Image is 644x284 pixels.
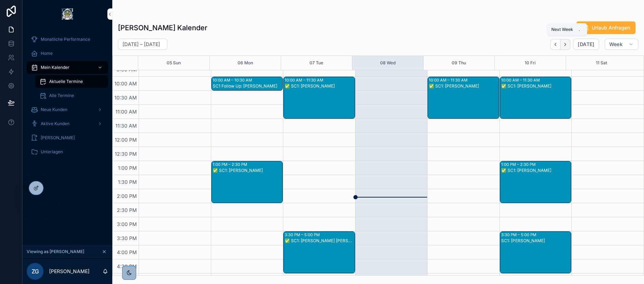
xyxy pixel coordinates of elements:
a: Mein Kalender [27,61,108,74]
div: 1:00 PM – 2:30 PM [501,162,537,167]
div: 1:00 PM – 2:30 PM [213,162,249,167]
div: ✅ SC1: [PERSON_NAME] [501,168,571,173]
span: 11:00 AM [114,109,139,115]
span: 4:00 PM [115,249,139,255]
span: 2:30 PM [115,207,139,213]
div: 3:30 PM – 5:00 PMSC1: [PERSON_NAME] [500,232,571,273]
button: Next [560,39,570,50]
a: Alle Termine [35,89,108,102]
span: Week [609,41,623,47]
a: Aktuelle Termine [35,75,108,88]
button: Urlaub Anfragen [576,21,636,34]
button: [DATE] [573,39,599,50]
div: 10:00 AM – 11:30 AM [501,77,542,83]
button: Week [605,39,638,50]
span: ZG [32,267,39,276]
p: [PERSON_NAME] [49,268,89,275]
a: Aktive Kunden [27,117,108,130]
div: 3:30 PM – 5:00 PM [285,232,321,238]
span: Neue Kunden [41,107,67,112]
span: Unterlagen [41,149,63,155]
div: ✅ SC1: [PERSON_NAME] [285,83,354,89]
span: Aktuelle Termine [49,79,83,84]
button: 06 Mon [238,56,253,70]
div: ✅ SC1: [PERSON_NAME] [429,83,499,89]
button: 11 Sat [596,56,607,70]
button: 05 Sun [167,56,181,70]
a: Monatliche Performance [27,33,108,46]
div: 10:00 AM – 11:30 AM✅ SC1: [PERSON_NAME] [500,77,571,118]
div: 10:00 AM – 11:30 AM✅ SC1: [PERSON_NAME] [428,77,499,118]
span: Viewing as [PERSON_NAME] [27,249,84,254]
h1: [PERSON_NAME] Kalender [118,23,207,33]
span: 4:30 PM [115,263,139,269]
button: 07 Tue [310,56,323,70]
div: 10:00 AM – 11:30 AM [285,77,325,83]
div: 10:00 AM – 10:30 AMSC1 Follow Up: [PERSON_NAME] [212,77,283,90]
div: 3:30 PM – 5:00 PM [501,232,538,238]
span: Alle Termine [49,93,74,98]
div: ✅ SC1: [PERSON_NAME] [PERSON_NAME] [285,238,354,244]
div: SC1 Follow Up: [PERSON_NAME] [213,83,283,89]
span: [PERSON_NAME] [41,135,75,141]
button: 10 Fri [525,56,536,70]
span: 1:30 PM [116,179,139,185]
span: Urlaub Anfragen [592,24,630,31]
div: 10:00 AM – 11:30 AM✅ SC1: [PERSON_NAME] [284,77,355,118]
a: Neue Kunden [27,103,108,116]
div: 10:00 AM – 10:30 AM [213,77,254,83]
div: 3:30 PM – 5:00 PM✅ SC1: [PERSON_NAME] [PERSON_NAME] [284,232,355,273]
span: 12:30 PM [113,151,139,157]
span: Monatliche Performance [41,37,90,42]
span: 3:00 PM [115,221,139,227]
span: 10:00 AM [113,80,139,86]
span: Home [41,51,53,56]
a: Unterlagen [27,146,108,158]
div: 10:00 AM – 11:30 AM [429,77,469,83]
span: Next Week [551,27,573,32]
button: Back [550,39,560,50]
span: 9:30 AM [115,66,139,72]
span: Aktive Kunden [41,121,69,127]
button: 09 Thu [452,56,466,70]
span: 10:30 AM [113,95,139,101]
div: ✅ SC1: [PERSON_NAME] [501,83,571,89]
div: SC1: [PERSON_NAME] [501,238,571,244]
img: App logo [62,8,73,20]
div: ✅ SC1: [PERSON_NAME] [213,168,283,173]
span: 1:00 PM [116,165,139,171]
h2: [DATE] – [DATE] [122,41,160,48]
span: Mein Kalender [41,65,69,70]
div: scrollable content [22,28,112,167]
span: 11:30 AM [114,123,139,129]
span: [DATE] [578,41,594,47]
div: 1:00 PM – 2:30 PM✅ SC1: [PERSON_NAME] [500,161,571,203]
span: . [577,27,582,32]
span: 12:00 PM [113,137,139,143]
span: 2:00 PM [115,193,139,199]
span: 3:30 PM [115,235,139,241]
div: 1:00 PM – 2:30 PM✅ SC1: [PERSON_NAME] [212,161,283,203]
button: 08 Wed [380,56,396,70]
a: [PERSON_NAME] [27,131,108,144]
a: Home [27,47,108,60]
